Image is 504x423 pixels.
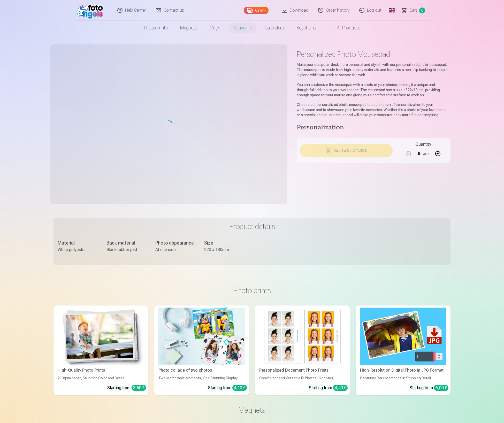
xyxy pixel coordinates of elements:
div: Photo collage of two photos [156,367,247,373]
a: Gallery [244,7,269,14]
div: Black rubber pad [106,247,145,253]
div: Starting from [208,385,247,391]
p: Choose our personalized photo mousepad to add a touch of personalization to your workspace and to... [297,102,450,118]
div: 4,40 € [333,385,348,391]
div: Starting from [107,385,146,391]
a: Mugs [203,21,227,35]
a: Personalized Document Photo PrintsPersonalized Document Photo PrintsConvenient and Versatile ID P... [255,306,350,395]
div: Convenient and Versatile ID Photos (6 photos) [257,375,348,381]
h3: Photo prints [58,286,446,295]
div: At one side [155,247,194,253]
div: Material [58,239,96,247]
div: Back material [106,239,145,247]
div: High-Resolution Digital Photo in JPG Format [358,367,448,373]
button: Add To Cart:11,20 € [300,144,393,157]
p: You can customize the mousepad with a photo of your choice, making it a unique and thoughtful add... [297,82,450,98]
a: Photo prints [138,21,174,35]
div: 6,00 € [434,385,448,391]
img: High-Quality Photo Prints [58,308,144,365]
a: Magnets [174,21,203,35]
h3: Magnets [58,405,446,415]
div: Personalized Document Photo Prints [257,367,348,373]
a: High-Resolution Digital Photo in JPG FormatHigh-Resolution Digital Photo in JPG FormatCapturing Y... [356,306,450,395]
div: Two Memorable Moments, One Stunning Display [156,375,247,381]
div: Photo appearance [155,239,194,247]
div: Starting from [309,385,348,391]
div: Size [204,239,243,247]
h4: Personalization [297,124,450,132]
div: 220 x 180mm [204,247,243,253]
img: High-Resolution Digital Photo in JPG Format [360,308,446,365]
span: Сart [409,7,417,13]
img: /fa4 [76,2,105,19]
a: High-Quality Photo PrintsHigh-Quality Photo Prints210gsm paper, Stunning Color and DetailStarting... [54,306,148,395]
div: 210gsm paper, Stunning Color and Detail [56,375,146,381]
a: Keychains [290,21,322,35]
a: Photo collage of two photosPhoto collage of two photosTwo Memorable Moments, One Stunning Display... [154,306,249,395]
a: Calendars [258,21,290,35]
div: 3,60 € [132,385,146,391]
div: High-Quality Photo Prints [56,367,146,373]
a: All products [322,21,366,35]
img: Personalized Document Photo Prints [259,308,346,365]
p: Make your computer desk more personal and stylish with our personalized photo mousepad. The mouse... [297,62,450,77]
h5: Quantity [415,141,431,147]
div: 4,10 € [232,385,247,391]
div: Capturing Your Memories in Stunning Detail [358,375,448,381]
a: Souvenirs [227,21,258,35]
div: pcs. [423,147,431,160]
h3: Product details [58,222,446,231]
h1: Personalized Photo Mousepad [297,50,450,59]
div: Starting from [410,385,448,391]
img: Photo collage of two photos [158,308,245,365]
span: 0 [419,7,425,13]
div: White polyester [58,247,96,253]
